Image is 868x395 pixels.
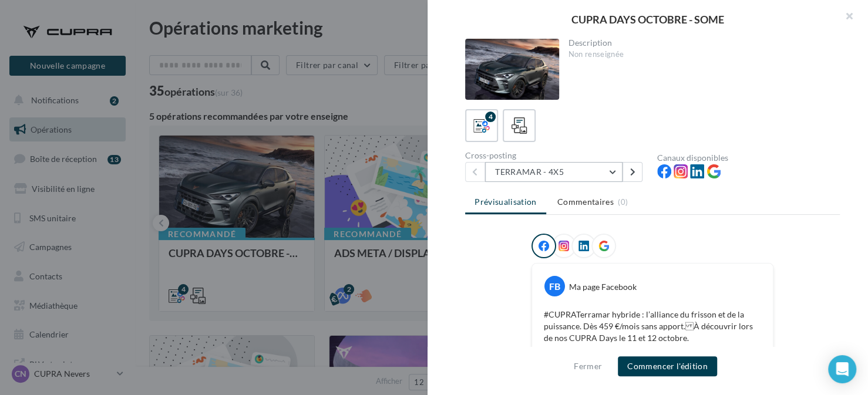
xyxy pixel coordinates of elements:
[485,162,623,182] button: TERRAMAR - 4X5
[557,196,614,208] span: Commentaires
[544,276,565,296] div: FB
[465,151,648,160] div: Cross-posting
[618,356,717,376] button: Commencer l'édition
[569,359,607,373] button: Fermer
[569,281,637,293] div: Ma page Facebook
[485,112,496,122] div: 4
[568,49,831,60] div: Non renseignée
[544,309,761,344] p: #CUPRATerramar hybride : l’alliance du frisson et de la puissance. Dès 459 €/mois sans apport. À ...
[828,355,856,383] div: Open Intercom Messenger
[568,39,831,47] div: Description
[446,14,849,25] div: CUPRA DAYS OCTOBRE - SOME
